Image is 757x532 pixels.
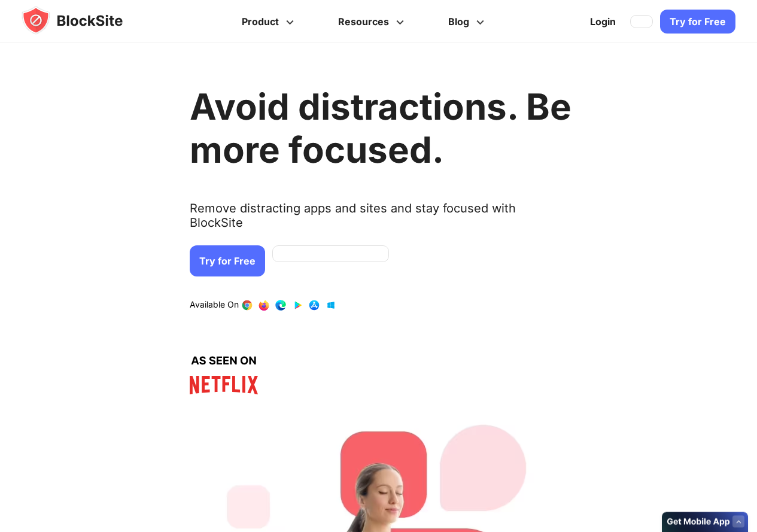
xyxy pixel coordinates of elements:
img: blocksite-icon.5d769676.svg [22,6,146,35]
h1: Avoid distractions. Be more focused. [190,85,571,171]
text: Available On [190,299,239,311]
a: Login [583,7,623,36]
a: Try for Free [660,10,735,34]
text: Remove distracting apps and sites and stay focused with BlockSite [190,201,571,239]
a: Try for Free [190,245,265,276]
